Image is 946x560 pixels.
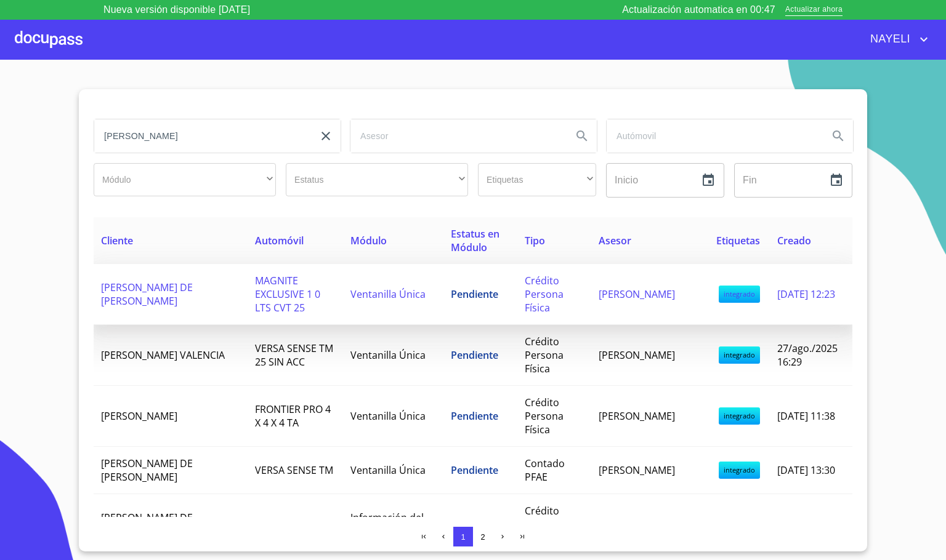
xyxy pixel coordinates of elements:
[777,342,838,369] span: 27/ago./2025 16:29
[451,287,498,301] span: Pendiente
[622,2,775,17] p: Actualización automatica en 00:47
[861,30,916,49] span: NAYELI
[480,532,485,542] span: 2
[103,2,250,17] p: Nueva versión disponible [DATE]
[777,287,835,301] span: [DATE] 12:23
[101,234,133,247] span: Cliente
[777,409,835,423] span: [DATE] 11:38
[451,463,498,477] span: Pendiente
[451,227,499,254] span: Estatus en Módulo
[350,234,387,247] span: Módulo
[785,4,843,17] span: Actualizar ahora
[350,348,426,362] span: Ventanilla Única
[777,234,811,247] span: Creado
[607,119,819,153] input: search
[525,504,564,545] span: Crédito Persona Física
[525,396,564,436] span: Crédito Persona Física
[350,463,426,477] span: Ventanilla Única
[101,348,225,362] span: [PERSON_NAME] VALENCIA
[719,346,760,364] span: integrado
[525,457,565,484] span: Contado PFAE
[311,121,341,151] button: clear input
[255,274,320,314] span: MAGNITE EXCLUSIVE 1 0 LTS CVT 25
[823,121,853,151] button: Search
[451,348,498,362] span: Pendiente
[453,527,473,546] button: 1
[451,409,498,423] span: Pendiente
[777,463,835,477] span: [DATE] 13:30
[525,274,564,314] span: Crédito Persona Física
[255,463,333,477] span: VERSA SENSE TM
[255,402,331,430] span: FRONTIER PRO 4 X 4 X 4 TA
[525,335,564,375] span: Crédito Persona Física
[567,121,597,151] button: Search
[94,119,306,153] input: search
[719,407,760,425] span: integrado
[599,409,675,423] span: [PERSON_NAME]
[716,234,760,247] span: Etiquetas
[525,234,545,247] span: Tipo
[255,342,333,369] span: VERSA SENSE TM 25 SIN ACC
[255,234,304,247] span: Automóvil
[478,163,596,196] div: ​
[599,287,675,301] span: [PERSON_NAME]
[101,409,177,423] span: [PERSON_NAME]
[599,348,675,362] span: [PERSON_NAME]
[719,286,760,303] span: integrado
[461,532,465,542] span: 1
[599,463,675,477] span: [PERSON_NAME]
[350,287,426,301] span: Ventanilla Única
[599,234,631,247] span: Asesor
[473,527,493,546] button: 2
[350,511,424,538] span: Información del Cliente
[350,409,426,423] span: Ventanilla Única
[101,511,193,538] span: [PERSON_NAME] DE [PERSON_NAME]
[719,462,760,479] span: integrado
[94,163,276,196] div: ​
[101,281,193,308] span: [PERSON_NAME] DE [PERSON_NAME]
[350,119,562,153] input: search
[101,457,193,484] span: [PERSON_NAME] DE [PERSON_NAME]
[861,30,931,49] button: account of current user
[286,163,468,196] div: ​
